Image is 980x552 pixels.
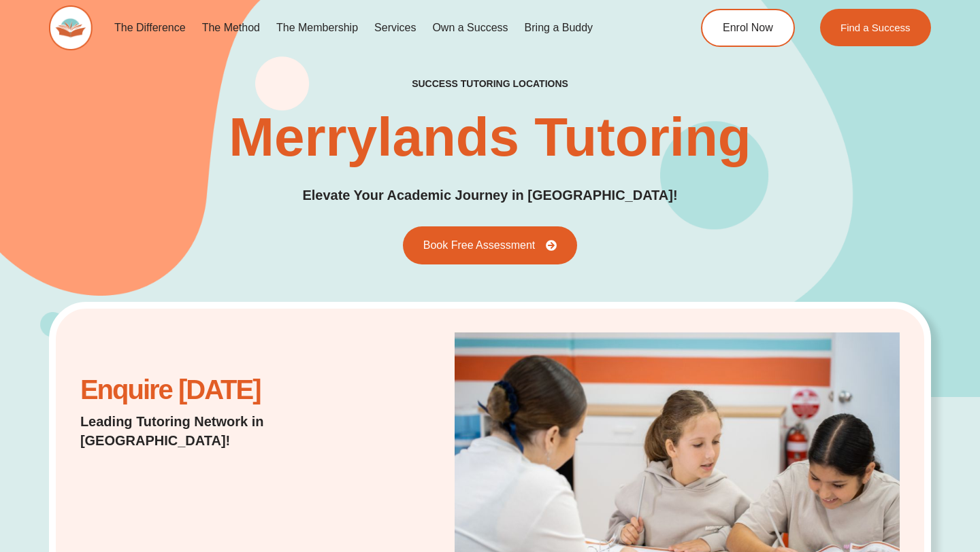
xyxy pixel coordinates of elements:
span: Find a Success [840,22,911,33]
a: Find a Success [820,9,931,46]
h2: Enquire [DATE] [80,381,373,398]
a: Own a Success [424,12,516,44]
p: Leading Tutoring Network in [GEOGRAPHIC_DATA]! [80,412,373,450]
a: The Difference [106,12,194,44]
nav: Menu [106,12,651,44]
a: Services [366,12,424,44]
h1: Merrylands Tutoring [229,110,751,165]
a: The Membership [268,12,366,44]
a: Enrol Now [701,9,795,47]
a: Bring a Buddy [517,12,602,44]
h2: success tutoring locations [412,77,568,90]
span: Book Free Assessment [423,240,536,251]
span: Enrol Now [723,22,773,33]
a: Book Free Assessment [403,226,578,264]
p: Elevate Your Academic Journey in [GEOGRAPHIC_DATA]! [302,185,677,206]
a: The Method [194,12,268,44]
